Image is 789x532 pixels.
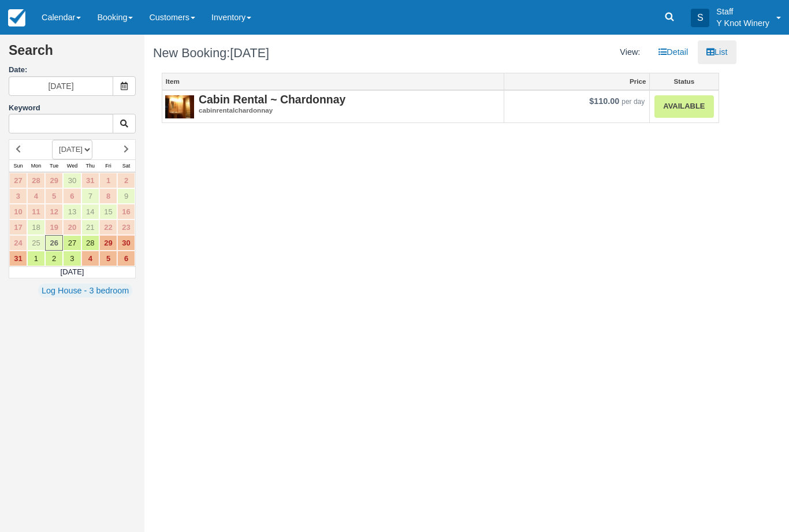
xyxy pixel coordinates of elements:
[45,173,63,188] a: 29
[99,204,117,220] a: 15
[9,43,136,65] h2: Search
[45,204,63,220] a: 12
[113,114,136,133] button: Keyword Search
[165,106,501,116] em: cabinrentalchardonnay
[611,40,649,64] li: View:
[654,95,713,118] a: Available
[716,6,769,17] p: Staff
[199,93,345,106] strong: Cabin Rental ~ Chardonnay
[99,159,117,172] th: Fri
[165,94,501,116] a: Cabin Rental ~ Chardonnaycabinrentalchardonnay
[99,188,117,204] a: 8
[8,9,25,27] img: checkfront-main-nav-mini-logo.png
[45,220,63,235] a: 19
[117,235,135,251] a: 30
[230,46,269,60] span: [DATE]
[165,94,194,122] img: S2-2
[9,173,27,188] a: 27
[63,251,81,266] a: 3
[99,220,117,235] a: 22
[99,235,117,251] a: 29
[9,266,136,278] td: [DATE]
[691,9,709,27] div: S
[27,173,45,188] a: 28
[99,173,117,188] a: 1
[45,235,63,251] a: 26
[81,235,99,251] a: 28
[27,235,45,251] a: 25
[117,251,135,266] a: 6
[27,159,45,172] th: Mon
[63,235,81,251] a: 27
[27,251,45,266] a: 1
[63,204,81,220] a: 13
[504,73,649,90] a: Price
[81,188,99,204] a: 7
[9,204,27,220] a: 10
[117,188,135,204] a: 9
[38,284,132,298] a: Log House - 3 bedroom
[117,159,135,172] th: Sat
[81,173,99,188] a: 31
[117,204,135,220] a: 16
[117,173,135,188] a: 2
[716,17,769,29] p: Y Knot Winery
[27,188,45,204] a: 4
[162,73,504,90] a: Item
[45,188,63,204] a: 5
[81,159,99,172] th: Thu
[63,220,81,235] a: 20
[650,73,718,90] a: Status
[9,251,27,266] a: 31
[9,65,136,76] label: Date:
[9,235,27,251] a: 24
[9,103,40,112] label: Keyword
[81,220,99,235] a: 21
[63,188,81,204] a: 6
[9,220,27,235] a: 17
[81,251,99,266] a: 4
[650,40,697,64] a: Detail
[153,46,431,60] h1: New Booking:
[45,159,63,172] th: Tue
[27,204,45,220] a: 11
[63,159,81,172] th: Wed
[698,40,736,64] a: List
[63,173,81,188] a: 30
[45,251,63,266] a: 2
[9,188,27,204] a: 3
[621,98,645,106] em: per day
[99,251,117,266] a: 5
[589,96,619,106] span: $110.00
[27,220,45,235] a: 18
[81,204,99,220] a: 14
[117,220,135,235] a: 23
[9,159,27,172] th: Sun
